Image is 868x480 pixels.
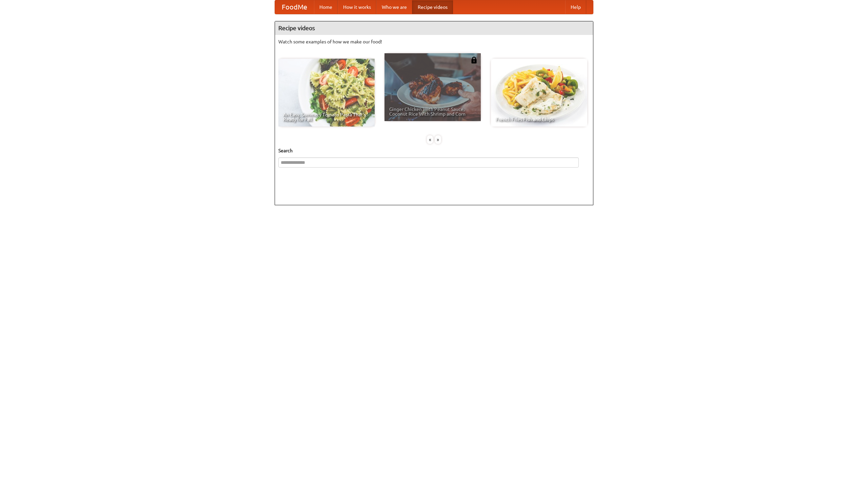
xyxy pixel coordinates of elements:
[491,59,587,127] a: French Fries Fish and Chips
[275,21,593,35] h4: Recipe videos
[496,117,583,122] span: French Fries Fish and Chips
[376,0,412,14] a: Who we are
[314,0,338,14] a: Home
[283,112,370,122] span: An Easy, Summery Tomato Pasta That's Ready for Fall
[278,38,590,45] p: Watch some examples of how we make our food!
[278,59,375,127] a: An Easy, Summery Tomato Pasta That's Ready for Fall
[565,0,586,14] a: Help
[435,135,441,144] div: »
[412,0,453,14] a: Recipe videos
[338,0,376,14] a: How it works
[275,0,314,14] a: FoodMe
[471,57,477,63] img: 483408.png
[278,147,590,154] h5: Search
[427,135,433,144] div: «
